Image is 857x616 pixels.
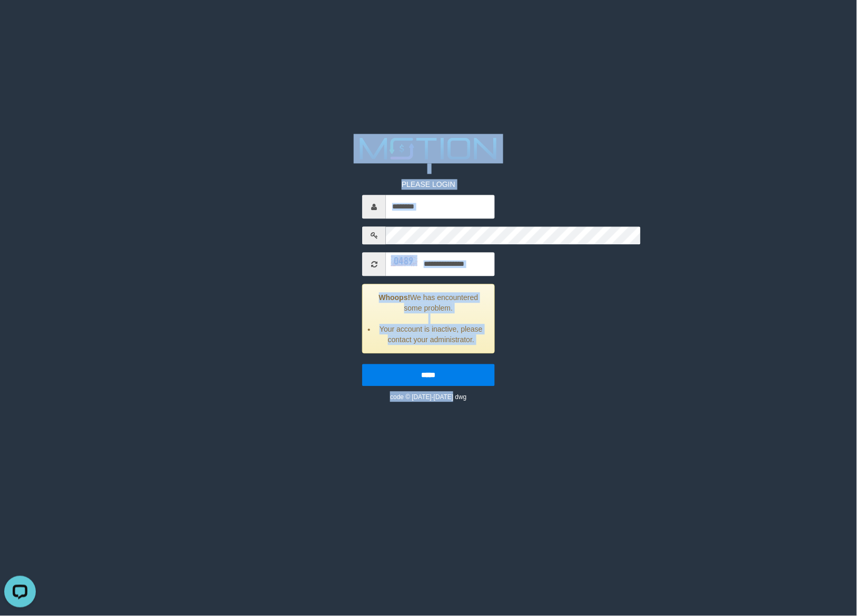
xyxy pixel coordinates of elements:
[391,256,417,266] img: captcha
[362,180,494,190] p: PLEASE LOGIN
[390,394,466,401] small: code © [DATE]-[DATE] dwg
[354,134,504,164] img: MOTION_logo.png
[376,324,486,345] li: Your account is inactive, please contact your administrator.
[362,284,494,354] div: We has encountered some problem.
[379,294,411,302] strong: Whoops!
[4,4,36,36] button: Open LiveChat chat widget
